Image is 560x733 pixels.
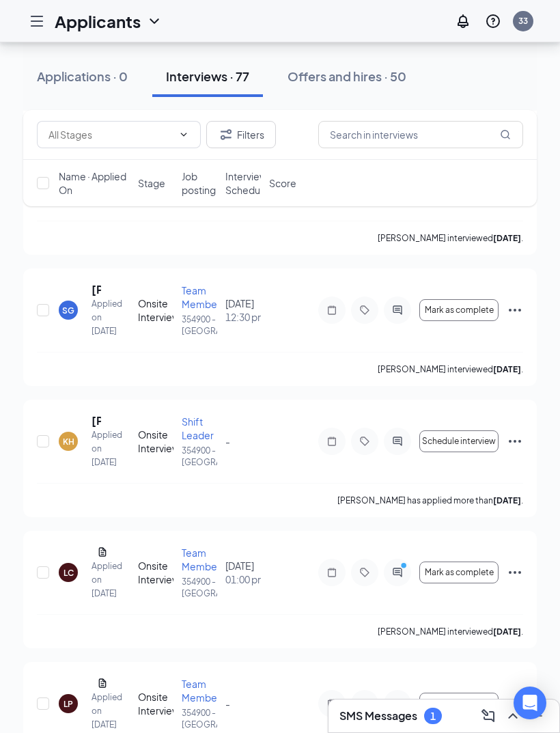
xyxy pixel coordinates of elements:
[419,299,499,321] button: Mark as complete
[493,495,521,506] b: [DATE]
[218,126,234,143] svg: Filter
[182,169,217,197] span: Job posting
[59,169,130,197] span: Name · Applied On
[356,567,373,578] svg: Tag
[37,68,128,85] div: Applications · 0
[225,435,230,447] span: -
[430,710,436,722] div: 1
[507,564,523,581] svg: Ellipses
[507,695,523,712] svg: Ellipses
[419,430,499,452] button: Schedule interview
[182,547,221,572] span: Team Member
[502,705,524,727] button: ChevronUp
[92,559,101,600] div: Applied on [DATE]
[62,305,74,316] div: SG
[182,678,221,704] span: Team Member
[356,698,373,709] svg: Tag
[507,433,523,450] svg: Ellipses
[182,707,217,730] p: 354900 - [GEOGRAPHIC_DATA]
[206,121,276,148] button: Filter Filters
[425,305,494,315] span: Mark as complete
[455,13,471,29] svg: Notifications
[182,445,217,468] p: 354900 - [GEOGRAPHIC_DATA]
[324,698,340,709] svg: Note
[97,547,108,557] svg: Document
[493,364,521,374] b: [DATE]
[138,690,173,717] div: Onsite Interview
[225,296,261,324] div: [DATE]
[92,282,101,297] h5: [PERSON_NAME]
[55,10,141,33] h1: Applicants
[493,626,521,637] b: [DATE]
[64,698,73,710] div: LP
[269,176,296,190] span: Score
[138,559,173,586] div: Onsite Interview
[518,15,528,27] div: 33
[48,127,173,142] input: All Stages
[425,568,494,577] span: Mark as complete
[378,363,523,375] p: [PERSON_NAME] interviewed .
[324,305,340,316] svg: Note
[356,305,373,316] svg: Tag
[63,436,74,447] div: KH
[397,562,414,572] svg: PrimaryDot
[225,697,230,710] span: -
[146,13,163,29] svg: ChevronDown
[419,693,499,715] button: Schedule interview
[389,436,406,447] svg: ActiveChat
[166,68,249,85] div: Interviews · 77
[378,232,523,244] p: [PERSON_NAME] interviewed .
[507,302,523,318] svg: Ellipses
[337,495,523,506] p: [PERSON_NAME] has applied more than .
[339,708,417,723] h3: SMS Messages
[477,705,499,727] button: ComposeMessage
[324,436,340,447] svg: Note
[138,176,165,190] span: Stage
[29,13,45,29] svg: Hamburger
[97,678,108,689] svg: Document
[225,169,268,197] span: Interview Schedule
[182,576,217,599] p: 354900 - [GEOGRAPHIC_DATA]
[92,413,101,428] h5: [PERSON_NAME]
[64,567,74,579] div: LC
[324,567,340,578] svg: Note
[356,436,373,447] svg: Tag
[389,567,406,578] svg: ActiveChat
[182,284,221,310] span: Team Member
[225,559,261,586] div: [DATE]
[182,415,214,441] span: Shift Leader
[225,310,261,324] span: 12:30 pm - 01:00 pm
[378,626,523,637] p: [PERSON_NAME] interviewed .
[419,562,499,583] button: Mark as complete
[178,129,189,140] svg: ChevronDown
[138,296,173,324] div: Onsite Interview
[182,314,217,337] p: 354900 - [GEOGRAPHIC_DATA]
[288,68,406,85] div: Offers and hires · 50
[389,698,406,709] svg: ActiveChat
[225,572,261,586] span: 01:00 pm - 01:30 pm
[485,13,501,29] svg: QuestionInfo
[500,129,511,140] svg: MagnifyingGlass
[92,691,101,732] div: Applied on [DATE]
[389,305,406,316] svg: ActiveChat
[493,233,521,243] b: [DATE]
[505,708,521,724] svg: ChevronUp
[480,708,496,724] svg: ComposeMessage
[514,687,546,719] div: Open Intercom Messenger
[138,428,173,455] div: Onsite Interview
[92,297,101,338] div: Applied on [DATE]
[318,121,523,148] input: Search in interviews
[422,437,496,446] span: Schedule interview
[92,428,101,469] div: Applied on [DATE]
